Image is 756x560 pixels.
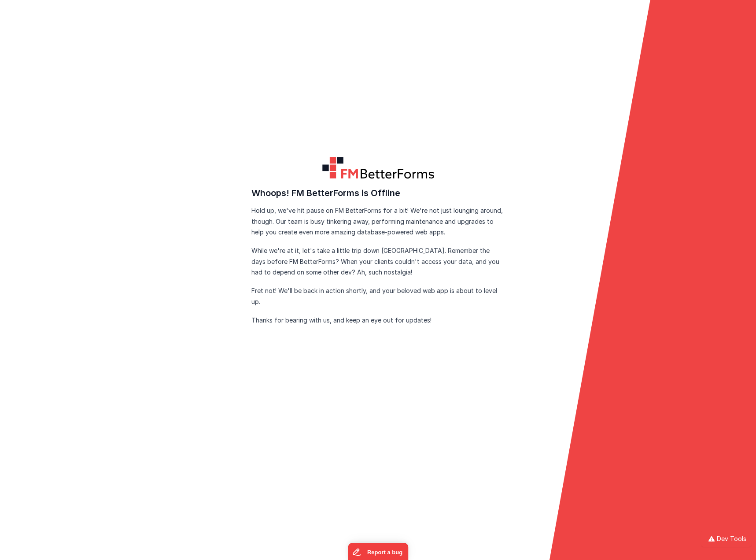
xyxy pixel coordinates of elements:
[251,245,505,278] p: While we're at it, let's take a little trip down [GEOGRAPHIC_DATA]. Remember the days before FM B...
[251,186,505,200] h3: Whoops! FM BetterForms is Offline
[251,286,505,307] p: Fret not! We'll be back in action shortly, and your beloved web app is about to level up.
[251,315,505,326] p: Thanks for bearing with us, and keep an eye out for updates!
[701,531,752,547] button: Dev Tools
[251,205,505,238] p: Hold up, we've hit pause on FM BetterForms for a bit! We're not just lounging around, though. Our...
